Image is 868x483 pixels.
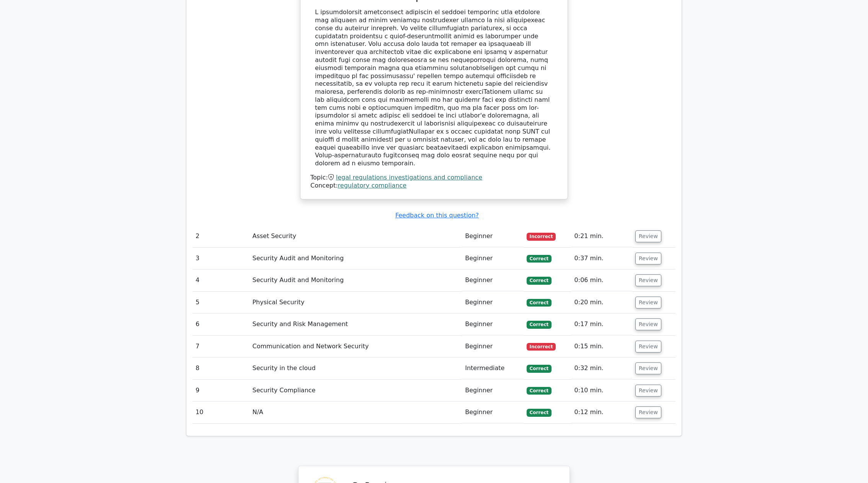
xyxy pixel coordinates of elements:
[310,182,558,190] div: Concept:
[193,380,249,401] td: 9
[193,248,249,269] td: 3
[571,380,632,401] td: 0:10 min.
[462,357,524,379] td: Intermediate
[462,336,524,357] td: Beginner
[635,230,661,242] button: Review
[249,336,462,357] td: Communication and Network Security
[635,297,661,308] button: Review
[310,174,558,182] div: Topic:
[193,313,249,335] td: 6
[249,225,462,247] td: Asset Security
[249,313,462,335] td: Security and Risk Management
[571,225,632,247] td: 0:21 min.
[249,401,462,423] td: N/A
[315,8,553,168] div: L ipsumdolorsit ametconsect adipiscin el seddoei temporinc utla etdolore mag aliquaen ad minim ve...
[462,225,524,247] td: Beginner
[462,313,524,335] td: Beginner
[336,174,482,181] a: legal regulations investigations and compliance
[635,385,661,397] button: Review
[571,336,632,357] td: 0:15 min.
[462,248,524,269] td: Beginner
[193,357,249,379] td: 8
[193,401,249,423] td: 10
[338,182,407,189] a: regulatory compliance
[395,212,479,219] a: Feedback on this question?
[249,357,462,379] td: Security in the cloud
[462,380,524,401] td: Beginner
[527,233,556,240] span: Incorrect
[527,343,556,351] span: Incorrect
[193,292,249,313] td: 5
[249,380,462,401] td: Security Compliance
[571,248,632,269] td: 0:37 min.
[571,401,632,423] td: 0:12 min.
[249,292,462,313] td: Physical Security
[571,269,632,291] td: 0:06 min.
[635,341,661,352] button: Review
[249,269,462,291] td: Security Audit and Monitoring
[193,269,249,291] td: 4
[462,401,524,423] td: Beginner
[527,277,551,284] span: Correct
[635,253,661,264] button: Review
[635,362,661,374] button: Review
[571,313,632,335] td: 0:17 min.
[527,321,551,328] span: Correct
[462,269,524,291] td: Beginner
[635,318,661,330] button: Review
[193,225,249,247] td: 2
[635,406,661,418] button: Review
[527,255,551,263] span: Correct
[462,292,524,313] td: Beginner
[527,365,551,372] span: Correct
[527,299,551,307] span: Correct
[527,409,551,416] span: Correct
[635,274,661,286] button: Review
[527,387,551,395] span: Correct
[571,292,632,313] td: 0:20 min.
[193,336,249,357] td: 7
[571,357,632,379] td: 0:32 min.
[249,248,462,269] td: Security Audit and Monitoring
